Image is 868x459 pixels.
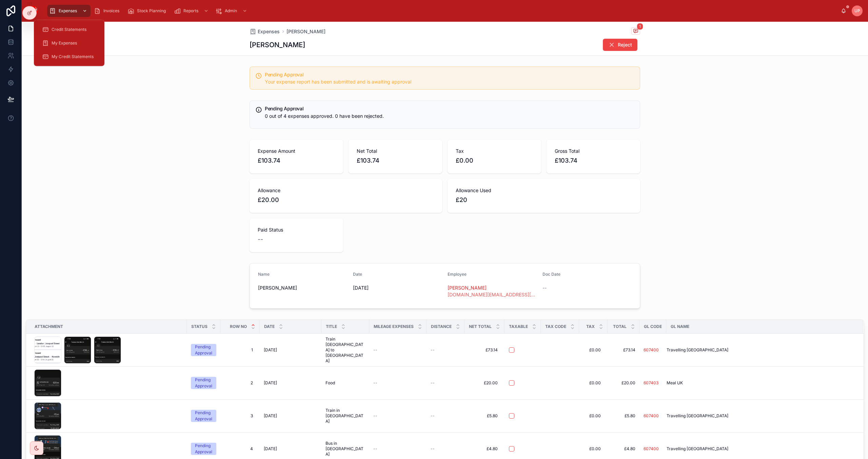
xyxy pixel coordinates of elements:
[373,347,422,353] a: --
[373,413,377,419] span: --
[137,8,166,14] span: Stock Planning
[586,380,601,386] span: £0.00
[325,380,335,386] span: Food
[667,446,855,452] a: Travelling [GEOGRAPHIC_DATA]
[431,347,460,353] a: --
[35,324,63,329] span: Attachment
[671,324,689,329] span: GL Name
[125,5,171,17] a: Stock Planning
[612,446,635,452] a: £4.80
[265,79,411,85] span: Your expense report has been submitted and is awaiting approval
[264,413,317,419] a: [DATE]
[258,284,348,291] span: [PERSON_NAME]
[326,324,337,329] span: Title
[448,284,537,298] a: [PERSON_NAME][DOMAIN_NAME][EMAIL_ADDRESS][DOMAIN_NAME]
[667,347,855,353] a: Travelling [GEOGRAPHIC_DATA]
[172,5,212,17] a: Reports
[258,272,270,277] span: Name
[227,446,253,452] span: 4
[38,37,100,49] a: My Expenses
[265,106,634,111] h5: Pending Approval
[637,23,643,30] span: 1
[456,195,632,205] span: £20
[250,28,280,35] a: Expenses
[373,380,377,386] span: --
[373,413,422,419] a: --
[431,446,460,452] a: --
[258,226,335,233] span: Paid Status
[353,272,362,277] span: Date
[542,284,547,291] span: --
[264,446,317,452] a: [DATE]
[667,413,855,419] a: Travelling [GEOGRAPHIC_DATA]
[213,5,251,17] a: Admin
[265,112,634,120] p: 0 out of 4 expenses approved. 0 have been rejected.
[644,347,662,353] a: 607400
[224,443,256,454] a: 4
[542,272,560,277] span: Doc Date
[644,413,659,419] a: 607400
[644,380,658,386] a: 607403
[618,41,632,48] span: Reject
[191,344,216,356] a: Pending Approval
[92,5,124,17] a: Invoices
[44,3,841,18] div: scrollable content
[509,324,528,329] span: Taxable
[325,441,365,457] span: Bus in [GEOGRAPHIC_DATA]
[667,413,728,419] span: Travelling [GEOGRAPHIC_DATA]
[471,347,498,353] span: £73.14
[456,148,533,154] span: Tax
[583,410,604,421] a: £0.00
[456,187,632,194] span: Allowance Used
[225,8,237,14] span: Admin
[230,324,247,329] span: Row No
[667,347,728,353] span: Travelling [GEOGRAPHIC_DATA]
[264,380,277,386] span: [DATE]
[644,347,659,353] a: 607400
[431,324,452,329] span: Distance
[264,380,317,386] a: [DATE]
[667,380,683,386] span: Meal UK
[250,40,305,50] h1: [PERSON_NAME]
[583,443,604,454] a: £0.00
[52,40,77,46] span: My Expenses
[612,347,635,353] a: £73.14
[287,28,325,35] span: [PERSON_NAME]
[195,443,212,455] div: Pending Approval
[667,446,728,452] span: Travelling [GEOGRAPHIC_DATA]
[265,78,634,85] div: Your expense report has been submitted and is awaiting approval
[264,446,277,452] span: [DATE]
[586,347,601,353] span: £0.00
[374,324,414,329] span: Mileage expenses
[555,148,632,154] span: Gross Total
[667,380,855,386] a: Meal UK
[59,8,77,14] span: Expenses
[227,380,253,386] span: 2
[52,54,94,59] span: My Credit Statements
[264,324,275,329] span: Date
[555,156,632,165] span: £103.74
[469,378,500,388] a: £20.00
[431,347,435,353] span: --
[191,443,216,455] a: Pending Approval
[325,408,365,424] a: Train in [GEOGRAPHIC_DATA]
[258,156,335,165] span: £103.74
[195,377,212,389] div: Pending Approval
[431,380,435,386] span: --
[258,28,280,35] span: Expenses
[353,284,442,291] span: [DATE]
[471,446,498,452] span: £4.80
[265,72,634,77] h5: Pending Approval
[583,345,604,355] a: £0.00
[456,156,533,165] span: £0.00
[325,380,365,386] a: Food
[227,413,253,419] span: 3
[631,27,640,36] button: 1
[224,410,256,421] a: 3
[191,410,216,422] a: Pending Approval
[469,410,500,421] a: £5.80
[183,8,198,14] span: Reports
